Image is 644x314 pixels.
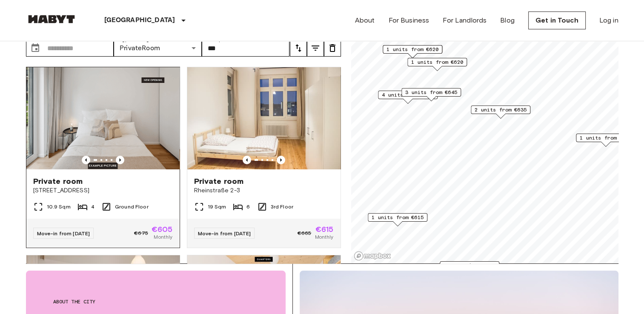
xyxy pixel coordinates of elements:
div: PrivateRoom [114,40,202,57]
span: 1 units from €620 [411,58,463,66]
button: tune [307,40,324,57]
span: 1 units from €620 [386,46,438,53]
span: 1 units from €645 [580,134,632,142]
a: Log in [599,15,618,26]
div: Map marker [368,213,427,226]
span: Private room [33,176,83,186]
button: tune [324,40,341,57]
button: Previous image [116,156,124,164]
a: For Landlords [443,15,487,26]
span: 3 units from €645 [405,88,457,96]
span: €615 [315,226,334,233]
span: Move-in from [DATE] [198,230,251,237]
div: Map marker [378,91,438,104]
span: [STREET_ADDRESS] [33,186,173,195]
div: Map marker [576,134,635,147]
button: Choose date [27,40,44,57]
span: Move-in from [DATE] [37,230,90,237]
a: Blog [500,15,515,26]
span: Monthly [154,233,172,241]
span: 4 [91,203,94,211]
span: €665 [298,229,312,237]
span: About the city [53,298,258,305]
img: Habyt [26,15,77,23]
span: Rheinstraße 2-3 [194,186,334,195]
span: 1 units from €615 [372,214,424,221]
a: Get in Touch [528,11,586,29]
span: Private room [194,176,244,186]
a: For Business [388,15,429,26]
span: €605 [152,226,173,233]
button: Previous image [82,156,90,164]
button: Previous image [277,156,285,164]
div: Map marker [407,58,467,71]
span: 3rd Floor [271,203,293,211]
a: Marketing picture of unit DE-01-262-003-01Previous imagePrevious imagePrivate room[STREET_ADDRESS... [26,67,180,248]
button: tune [290,40,307,57]
a: Marketing picture of unit DE-01-090-02MPrevious imagePrevious imagePrivate roomRheinstraße 2-319 ... [187,67,341,248]
div: Map marker [471,106,530,119]
span: 6 [246,203,250,211]
div: Map marker [440,261,499,274]
span: €675 [134,229,148,237]
img: Marketing picture of unit DE-01-090-02M [187,67,341,169]
span: Monthly [315,233,333,241]
span: 1 units from €620 [444,262,495,269]
div: Map marker [401,88,461,101]
span: 2 units from €635 [475,106,527,114]
div: Map marker [383,45,442,58]
a: Mapbox logo [354,251,391,261]
img: Marketing picture of unit DE-01-262-003-01 [26,67,180,169]
span: 4 units from €620 [382,91,434,99]
button: Previous image [243,156,251,164]
span: Ground Floor [115,203,149,211]
a: About [355,15,375,26]
p: [GEOGRAPHIC_DATA] [104,15,175,26]
span: 19 Sqm [208,203,226,211]
span: 10.9 Sqm [47,203,71,211]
